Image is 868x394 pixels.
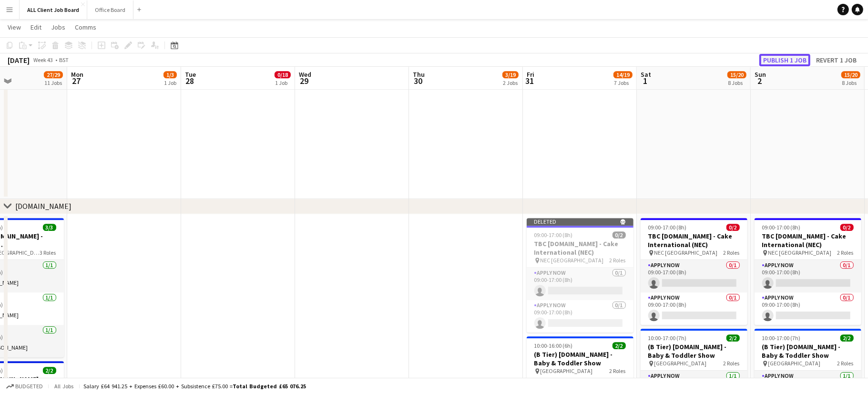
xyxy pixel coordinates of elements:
app-job-card: 09:00-17:00 (8h)0/2TBC [DOMAIN_NAME] - Cake International (NEC) NEC [GEOGRAPHIC_DATA]2 RolesAPPLY... [641,218,747,325]
a: Comms [71,21,100,33]
span: 30 [411,75,425,86]
span: Wed [299,70,311,79]
span: 2 Roles [610,367,626,374]
div: 1 Job [164,79,176,86]
span: 15/20 [727,71,746,78]
span: Sun [755,70,766,79]
app-job-card: 09:00-17:00 (8h)0/2TBC [DOMAIN_NAME] - Cake International (NEC) NEC [GEOGRAPHIC_DATA]2 RolesAPPLY... [755,218,861,325]
span: 28 [184,75,196,86]
span: Fri [527,70,534,79]
div: Deleted [527,218,633,226]
span: 10:00-17:00 (7h) [762,334,801,342]
span: 31 [525,75,534,86]
h3: (B Tier) [DOMAIN_NAME] - Baby & Toddler Show [641,342,747,360]
div: [DATE] [8,55,30,65]
span: 2/2 [613,342,626,349]
span: 2/2 [43,367,56,374]
button: Revert 1 job [812,54,860,66]
app-card-role: APPLY NOW0/109:00-17:00 (8h) [641,260,747,292]
app-card-role: APPLY NOW0/109:00-17:00 (8h) [641,292,747,325]
span: 0/2 [840,224,854,231]
span: 2 Roles [724,360,740,367]
span: 09:00-17:00 (8h) [762,224,801,231]
span: Total Budgeted £65 076.25 [233,383,306,390]
div: Salary £64 941.25 + Expenses £60.00 + Subsistence £75.00 = [83,383,306,390]
span: 09:00-17:00 (8h) [534,231,573,238]
span: [GEOGRAPHIC_DATA] [768,360,821,367]
span: 09:00-17:00 (8h) [648,224,687,231]
app-card-role: APPLY NOW0/109:00-17:00 (8h) [527,300,633,332]
span: 14/19 [613,71,633,78]
h3: TBC [DOMAIN_NAME] - Cake International (NEC) [527,239,633,257]
button: Budgeted [5,381,44,392]
span: 2 [753,75,766,86]
h3: (B Tier) [DOMAIN_NAME] - Baby & Toddler Show [527,350,633,367]
div: 1 Job [275,79,290,86]
div: 8 Jobs [728,79,746,86]
span: View [8,23,21,31]
button: ALL Client Job Board [20,0,87,19]
a: Jobs [47,21,69,33]
span: 2/2 [840,334,854,342]
span: 1/3 [163,71,177,78]
a: View [4,21,25,33]
span: 0/2 [726,224,740,231]
span: [GEOGRAPHIC_DATA] [541,367,593,374]
span: Comms [75,23,96,31]
span: 2 Roles [610,257,626,264]
span: 3/3 [43,224,56,231]
span: 10:00-16:00 (6h) [534,342,573,349]
span: NEC [GEOGRAPHIC_DATA] [654,249,718,256]
app-card-role: APPLY NOW0/109:00-17:00 (8h) [755,260,861,292]
span: 27/29 [44,71,63,78]
a: Edit [27,21,45,33]
span: 3/19 [502,71,519,78]
div: 11 Jobs [44,79,62,86]
span: [GEOGRAPHIC_DATA] [654,360,707,367]
span: 2/2 [726,334,740,342]
span: NEC [GEOGRAPHIC_DATA] [768,249,832,256]
span: NEC [GEOGRAPHIC_DATA] [541,257,604,264]
span: 15/20 [841,71,860,78]
app-job-card: Deleted 09:00-17:00 (8h)0/2TBC [DOMAIN_NAME] - Cake International (NEC) NEC [GEOGRAPHIC_DATA]2 Ro... [527,218,633,332]
h3: TBC [DOMAIN_NAME] - Cake International (NEC) [755,232,861,249]
span: 10:00-17:00 (7h) [648,334,687,342]
button: Office Board [87,0,133,19]
div: 8 Jobs [842,79,860,86]
span: 3 Roles [40,249,56,256]
span: Tue [185,70,196,79]
span: Budgeted [15,383,43,390]
span: Sat [641,70,651,79]
span: Week 43 [31,56,55,63]
app-card-role: APPLY NOW0/109:00-17:00 (8h) [527,268,633,300]
span: Thu [413,70,425,79]
span: 2 Roles [837,249,854,256]
button: Publish 1 job [759,54,810,66]
span: Jobs [51,23,65,31]
span: 2 Roles [724,249,740,256]
h3: (B Tier) [DOMAIN_NAME] - Baby & Toddler Show [755,342,861,360]
div: [DOMAIN_NAME] [15,201,71,211]
span: Mon [71,70,83,79]
span: 29 [297,75,311,86]
div: 7 Jobs [614,79,632,86]
div: BST [59,56,69,63]
span: All jobs [52,383,75,390]
span: 27 [70,75,83,86]
div: 2 Jobs [503,79,518,86]
app-card-role: APPLY NOW0/109:00-17:00 (8h) [755,292,861,325]
span: 1 [639,75,651,86]
span: 2 Roles [837,360,854,367]
span: 0/18 [275,71,291,78]
h3: TBC [DOMAIN_NAME] - Cake International (NEC) [641,232,747,249]
span: 0/2 [613,231,626,238]
span: Edit [31,23,41,31]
